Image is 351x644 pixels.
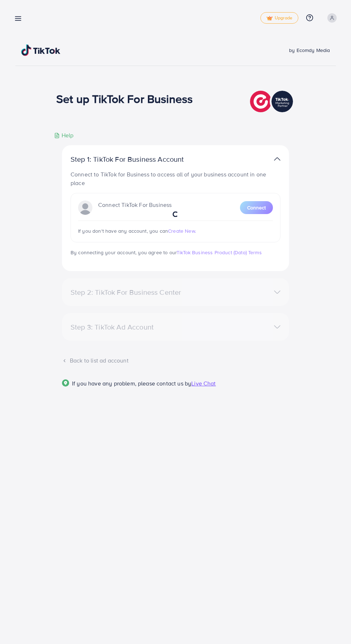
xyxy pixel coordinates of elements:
[21,44,61,56] img: TikTok
[274,154,280,164] img: TikTok partner
[250,89,295,114] img: TikTok partner
[260,12,298,24] a: tickUpgrade
[266,16,273,21] img: tick
[56,92,193,105] h1: Set up TikTok For Business
[62,356,289,365] div: Back to list ad account
[62,379,69,387] img: Popup guide
[191,379,216,387] span: Live Chat
[266,15,292,21] span: Upgrade
[71,155,207,164] p: Step 1: TikTok For Business Account
[289,47,330,54] span: by Ecomdy Media
[54,131,74,139] div: Help
[72,379,191,387] span: If you have any problem, please contact us by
